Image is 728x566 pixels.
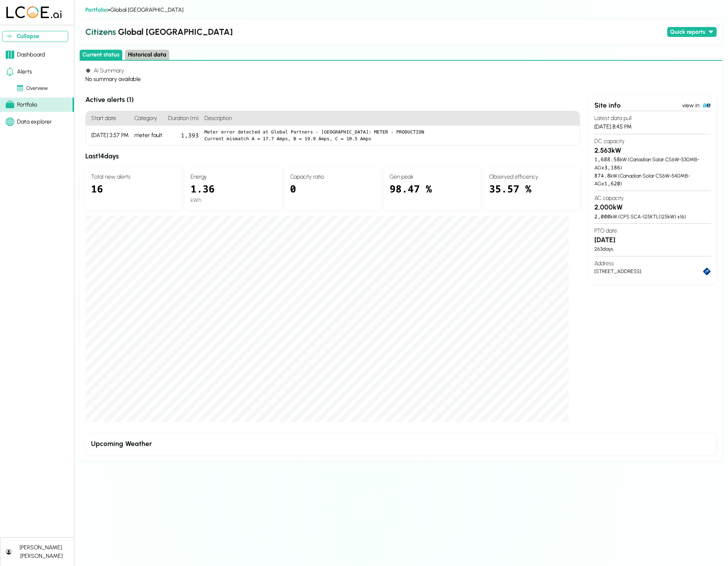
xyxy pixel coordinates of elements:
h4: Capacity ratio [290,173,375,181]
div: [STREET_ADDRESS] [594,268,703,276]
span: 874.8 [594,172,610,179]
h4: Address [594,259,711,268]
div: Dashboard [6,50,45,59]
h3: Upcoming Weather [91,439,711,449]
button: Collapse [2,31,68,42]
div: 0 [290,181,375,205]
div: 263 days [594,245,711,253]
h2: Global [GEOGRAPHIC_DATA] [85,26,664,38]
button: Historical data [125,50,169,60]
div: No summary available [85,75,717,83]
h3: Last 14 days [85,151,580,162]
span: 2,000 [594,213,610,220]
div: kWh [191,196,276,205]
div: kW ( Canadian Solar CS6W-530MB-AG x ) [594,156,711,172]
h3: 2,563 kW [594,146,711,156]
div: kW ( Canadian Solar CS6W-540MB-AG x ) [594,172,711,188]
div: Select page state [80,50,722,61]
span: 3,186 [604,164,620,171]
div: 98.47 % [390,181,475,205]
span: Citizens [85,27,116,37]
h4: Duration (m) [165,111,202,126]
button: Current status [80,50,122,60]
button: Quick reports [667,27,717,37]
div: 35.57 % [489,181,574,205]
div: meter fault [132,126,165,145]
h3: Active alerts ( 1 ) [85,95,580,105]
div: kW ( CPS SCA-125KTL ( 125 kW) x ) [594,213,711,221]
h4: AC capacity [594,194,711,202]
h4: PTO date [594,227,711,235]
pre: Meter error detected at Global Partners - [GEOGRAPHIC_DATA]: METER - PRODUCTION Current mismatch ... [204,129,574,142]
h4: AI Summary [85,66,717,75]
h4: Start date [86,111,132,126]
h4: Total new alerts [91,173,176,181]
div: Data explorer [6,118,52,126]
div: Portfolio [6,100,37,109]
div: Alerts [6,67,32,76]
div: 1,393 [165,126,202,145]
h4: Observed efficiency [489,173,574,181]
div: Overview [17,85,48,92]
a: directions [703,268,711,276]
h4: Latest data pull [594,114,711,123]
img: PowerTrack [702,101,711,110]
div: [DATE] 3:57 PM [86,126,132,145]
h3: 2,000 kW [594,202,711,213]
span: 1,620 [604,180,620,187]
h3: [DATE] [594,235,711,245]
span: 1,688.58 [594,156,620,163]
div: > Global [GEOGRAPHIC_DATA] [85,6,717,14]
h4: Category [132,111,165,126]
h4: DC capacity [594,137,711,146]
div: 1.36 [191,181,276,196]
div: [PERSON_NAME].[PERSON_NAME] [14,543,68,560]
div: 16 [91,181,176,205]
h4: Gen peak [390,173,475,181]
section: [DATE] 8:45 PM [594,111,711,134]
a: Portfolio [85,6,107,13]
h4: Energy [191,173,276,181]
span: 16 [680,213,684,220]
a: view in [682,100,711,111]
div: Site info [594,100,682,111]
h4: Description [202,111,580,126]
